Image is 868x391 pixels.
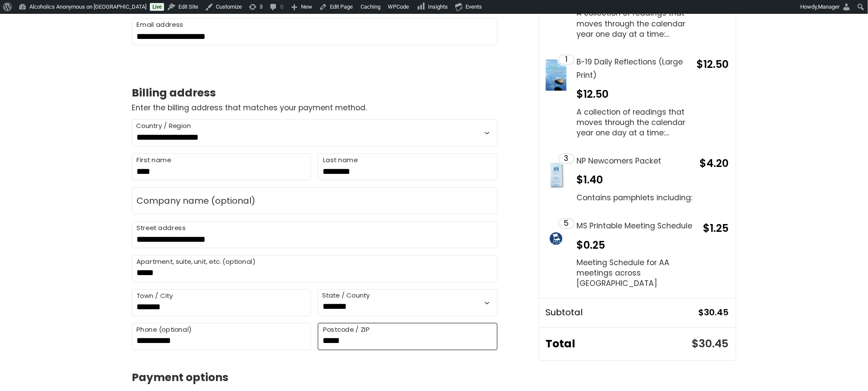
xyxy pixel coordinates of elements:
[318,323,497,350] input: Postcode / ZIP
[697,57,729,71] span: $12.50
[818,3,840,10] span: Manager
[699,305,729,320] span: $30.45
[132,323,311,350] input: Phone (optional)
[577,219,698,233] h3: MS Printable Meeting Schedule
[700,156,729,170] span: $4.20
[577,192,693,203] p: Contains pamphlets including:
[322,292,370,300] label: State / County
[132,371,497,385] h2: Payment options
[136,291,173,301] label: Town / City
[546,224,567,255] img: MS Printable Meeting Schedule
[136,194,255,207] label: Company name (optional)
[323,325,370,335] label: Postcode / ZIP
[577,8,692,39] p: A collection of readings that moves through the calendar year one day at a time:…
[132,187,497,215] input: Company name (optional)
[132,255,497,282] input: Apartment, suite, unit, etc. (optional)
[150,3,164,11] a: Live
[428,3,448,10] span: Insights
[132,221,497,249] input: Street address
[132,289,311,317] input: Town / City
[136,20,184,30] label: Email address
[136,325,192,335] label: Phone (optional)
[132,103,497,112] p: Enter the billing address that matches your payment method.
[577,154,693,168] h3: NP Newcomers Packet
[703,221,729,235] span: $1.25
[565,56,567,64] span: 1
[577,55,692,82] h3: B-19 Daily Reflections (Large Print)
[136,155,171,165] label: First name
[577,87,609,101] span: $12.50
[577,258,698,289] p: Meeting Schedule for AA meetings across [GEOGRAPHIC_DATA]
[132,154,311,181] input: First name
[577,107,692,138] p: A collection of readings that moves through the calendar year one day at a time:…
[564,220,569,228] span: 5
[564,155,569,163] span: 3
[546,305,699,320] span: Subtotal
[692,337,729,352] span: $30.45
[132,86,497,100] h2: Billing address
[323,155,358,165] label: Last name
[577,238,605,252] span: $0.25
[546,60,567,91] img: B-19 Daily Reflections (Large Print)
[577,173,603,187] span: $1.40
[136,122,191,130] label: Country / Region
[132,18,497,45] input: Email address
[318,154,497,181] input: Last name
[136,257,256,267] label: Apartment, suite, unit, etc. (optional)
[546,159,567,190] img: NP Newcomers Packet
[136,223,186,233] label: Street address
[546,335,692,354] span: Total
